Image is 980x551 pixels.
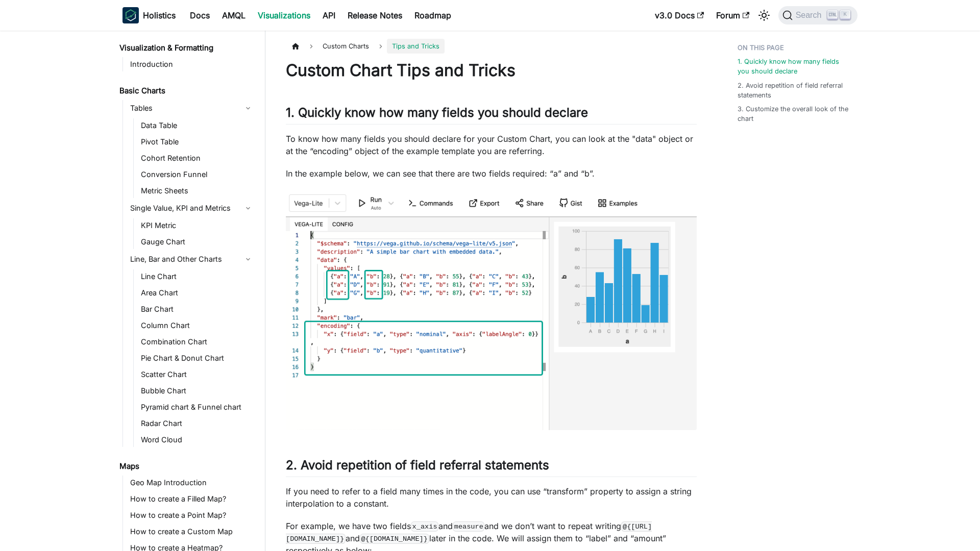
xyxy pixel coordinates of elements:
[138,416,256,431] a: Radar Chart
[127,475,256,490] a: Geo Map Introduction
[387,39,445,54] span: Tips and Tricks
[341,7,408,23] a: Release Notes
[138,218,256,233] a: KPI Metric
[138,235,256,249] a: Gauge Chart
[127,57,256,71] a: Introduction
[143,9,176,21] b: Holistics
[286,133,697,157] p: To know how many fields you should declare for your Custom Chart, you can look at the "data" obje...
[127,200,256,216] a: Single Value, KPI and Metrics
[127,100,256,116] a: Tables
[411,521,438,532] code: x_axis
[138,335,256,349] a: Combination Chart
[138,184,256,198] a: Metric Sheets
[793,11,828,20] span: Search
[138,318,256,333] a: Column Chart
[286,458,697,477] h2: 2. Avoid repetition of field referral statements
[138,351,256,365] a: Pie Chart & Donut Chart
[286,39,305,54] a: Home page
[317,39,374,54] span: Custom Charts
[360,534,429,544] code: @{[DOMAIN_NAME]}
[778,6,857,24] button: Search (Ctrl+K)
[122,7,176,23] a: HolisticsHolistics
[184,7,216,23] a: Docs
[138,269,256,284] a: Line Chart
[252,7,316,23] a: Visualizations
[286,39,697,54] nav: Breadcrumbs
[138,302,256,316] a: Bar Chart
[127,508,256,522] a: How to create a Point Map?
[112,31,265,551] nav: Docs sidebar
[116,459,256,473] a: Maps
[138,286,256,300] a: Area Chart
[138,433,256,447] a: Word Cloud
[138,167,256,182] a: Conversion Funnel
[453,521,484,532] code: measure
[649,7,710,23] a: v3.0 Docs
[738,57,851,76] a: 1. Quickly know how many fields you should declare
[127,524,256,539] a: How to create a Custom Map
[127,251,256,267] a: Line, Bar and Other Charts
[138,135,256,149] a: Pivot Table
[738,104,851,123] a: 3. Customize the overall look of the chart
[286,485,697,510] p: If you need to refer to a field many times in the code, you can use “transform” property to assig...
[286,60,697,81] h1: Custom Chart Tips and Tricks
[216,7,252,23] a: AMQL
[840,10,850,19] kbd: K
[738,81,851,100] a: 2. Avoid repetition of field referral statements
[127,492,256,506] a: How to create a Filled Map?
[710,7,755,23] a: Forum
[122,7,139,23] img: Holistics
[138,151,256,165] a: Cohort Retention
[138,400,256,414] a: Pyramid chart & Funnel chart
[286,105,697,124] h2: 1. Quickly know how many fields you should declare
[138,367,256,382] a: Scatter Chart
[756,7,772,23] button: Switch between dark and light mode (currently light mode)
[138,118,256,133] a: Data Table
[408,7,457,23] a: Roadmap
[116,84,256,98] a: Basic Charts
[138,384,256,398] a: Bubble Chart
[286,167,697,180] p: In the example below, we can see that there are two fields required: “a” and “b”.
[116,41,256,55] a: Visualization & Formatting
[316,7,341,23] a: API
